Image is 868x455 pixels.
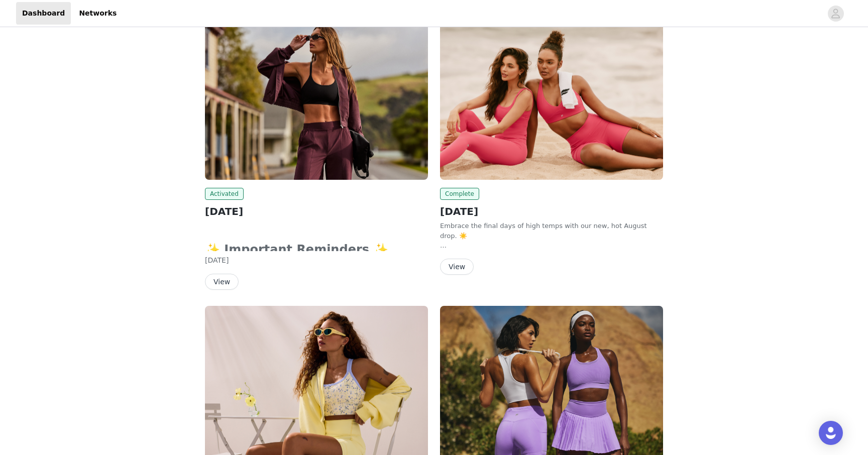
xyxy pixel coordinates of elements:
a: View [205,278,239,286]
span: Complete [440,188,479,200]
div: Open Intercom Messenger [819,421,843,445]
a: Networks [73,2,123,25]
button: View [205,274,239,290]
a: View [440,263,474,271]
p: Embrace the final days of high temps with our new, hot August drop. ☀️ [440,221,663,241]
img: Fabletics [205,13,428,180]
img: Fabletics [440,13,663,180]
a: Dashboard [16,2,71,25]
strong: ✨ Important Reminders ✨ [205,243,395,257]
span: [DATE] [205,256,229,264]
h2: [DATE] [205,204,428,219]
div: avatar [831,6,840,22]
button: View [440,259,474,275]
span: Activated [205,188,244,200]
h2: [DATE] [440,204,663,219]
